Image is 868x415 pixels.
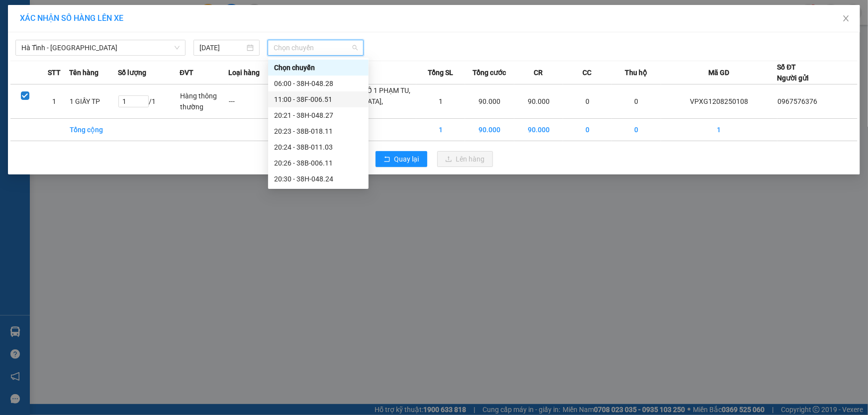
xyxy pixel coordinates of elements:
td: VPXG1208250108 [661,84,777,119]
span: Tổng SL [428,67,453,78]
div: 06:00 - 38H-048.28 [274,78,363,89]
td: 1 GIẤY TP [69,84,118,119]
span: CC [583,67,592,78]
td: 90.000 [465,84,514,119]
td: 0 [563,119,612,141]
td: 90.000 [465,119,514,141]
td: 0 [612,119,661,141]
button: Close [832,5,860,33]
div: 20:30 - 38H-048.24 [274,173,363,184]
div: 20:26 - 38B-006.11 [274,158,363,168]
div: 20:21 - 38H-048.27 [274,110,363,121]
span: XÁC NHẬN SỐ HÀNG LÊN XE [20,13,123,23]
td: 0 [612,84,661,119]
span: Loại hàng [228,67,260,78]
button: rollbackQuay lại [376,151,427,167]
li: Cổ Đạm, xã [GEOGRAPHIC_DATA], [GEOGRAPHIC_DATA] [93,24,416,37]
li: Hotline: 1900252555 [93,37,416,49]
span: Số lượng [118,67,146,78]
img: logo.jpg [12,12,62,62]
td: / 1 [118,84,180,119]
span: CR [534,67,543,78]
td: 1 [416,119,465,141]
div: 20:23 - 38B-018.11 [274,126,363,137]
td: 1 [40,84,69,119]
span: rollback [384,156,390,164]
div: Số ĐT Người gửi [777,62,809,83]
div: 20:24 - 38B-011.03 [274,142,363,153]
td: 90.000 [514,84,563,119]
td: 0 [563,84,612,119]
td: 1 [416,84,465,119]
span: Mã GD [708,67,729,78]
td: 1 [661,119,777,141]
td: --- [228,84,277,119]
span: close [842,14,850,22]
span: Tên hàng [69,67,98,78]
span: Chọn chuyến [274,40,358,55]
span: 0967576376 [778,97,818,105]
b: GỬI : VP [GEOGRAPHIC_DATA] [12,72,148,105]
span: Quay lại [394,154,419,165]
span: Thu hộ [625,67,647,78]
td: Hàng thông thường [180,84,228,119]
input: 12/08/2025 [199,42,245,53]
span: Hà Tĩnh - Hà Nội [21,40,180,55]
td: Tổng cộng [69,119,118,141]
span: ĐVT [180,67,193,78]
div: 11:00 - 38F-006.51 [274,94,363,105]
button: uploadLên hàng [437,151,493,167]
span: Tổng cước [473,67,506,78]
div: Chọn chuyến [274,62,363,73]
span: STT [48,67,61,78]
td: 90.000 [514,119,563,141]
div: Chọn chuyến [268,60,369,76]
